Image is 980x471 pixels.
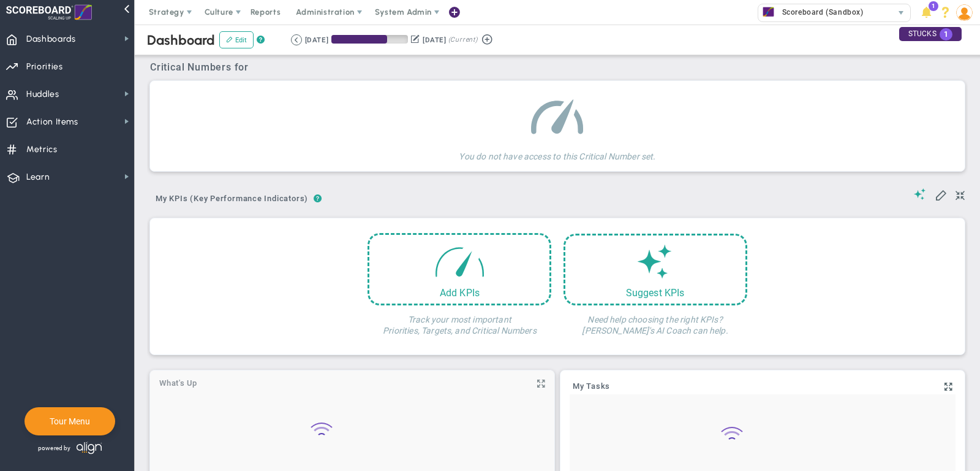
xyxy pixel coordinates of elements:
span: My KPIs (Key Performance Indicators) [150,189,314,209]
span: 1 [940,28,952,40]
span: select [892,4,910,21]
button: Go to previous period [291,34,302,45]
span: Strategy [149,7,184,17]
span: Priorities [26,54,63,80]
span: Metrics [26,137,58,163]
div: [DATE] [423,34,446,45]
div: Powered by Align [24,438,155,458]
span: Critical Numbers for [150,61,252,73]
img: 193898.Person.photo [956,4,973,21]
div: Suggest KPIs [565,287,745,299]
div: STUCKS [899,27,962,41]
div: [DATE] [305,34,328,45]
span: Dashboards [26,26,76,52]
span: 1 [929,1,938,11]
div: Add KPIs [369,287,549,299]
button: My KPIs (Key Performance Indicators) [150,189,314,210]
span: (Current) [448,34,478,45]
span: Scoreboard (Sandbox) [776,4,864,20]
a: My Tasks [573,382,610,392]
span: Dashboard [147,32,215,48]
span: Suggestions (AI Feature) [914,188,926,200]
div: Period Progress: 73% Day 66 of 90 with 24 remaining. [331,35,408,44]
span: My Tasks [573,382,610,391]
h4: You do not have access to this Critical Number set. [459,142,655,162]
span: Administration [296,7,354,17]
span: Huddles [26,82,59,107]
h4: Need help choosing the right KPIs? [PERSON_NAME]'s AI Coach can help. [563,305,747,336]
span: Edit My KPIs [935,188,947,201]
h4: Track your most important Priorities, Targets, and Critical Numbers [367,305,551,336]
button: Tour Menu [46,416,94,427]
span: System Admin [375,7,432,17]
img: 33625.Company.photo [761,4,776,20]
span: Culture [205,7,233,17]
span: Action Items [26,109,78,135]
button: Edit [219,31,254,48]
span: Learn [26,164,50,190]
